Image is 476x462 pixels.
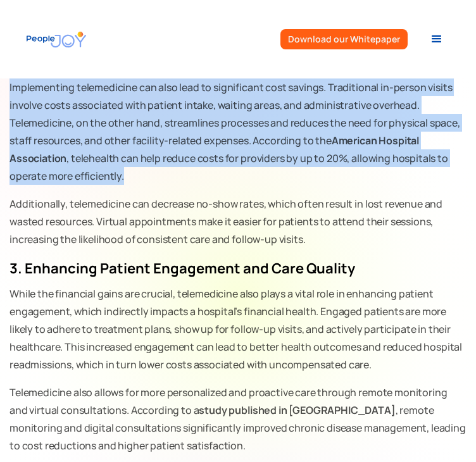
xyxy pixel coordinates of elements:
[9,195,467,248] p: Additionally, telemedicine can decrease no-show rates, which often result in lost revenue and was...
[9,285,467,373] p: While the financial gains are crucial, telemedicine also plays a vital role in enhancing patient ...
[418,20,456,58] div: menu
[280,29,408,49] a: Download our Whitepaper
[9,384,467,454] p: Telemedicine also allows for more personalized and proactive care through remote monitoring and v...
[199,403,395,417] strong: study published in [GEOGRAPHIC_DATA]
[9,78,467,185] p: Implementing telemedicine can also lead to significant cost savings. Traditional in-person visits...
[288,34,400,44] div: Download our Whitepaper
[20,25,86,54] a: home
[9,259,355,278] strong: 3. Enhancing Patient Engagement and Care Quality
